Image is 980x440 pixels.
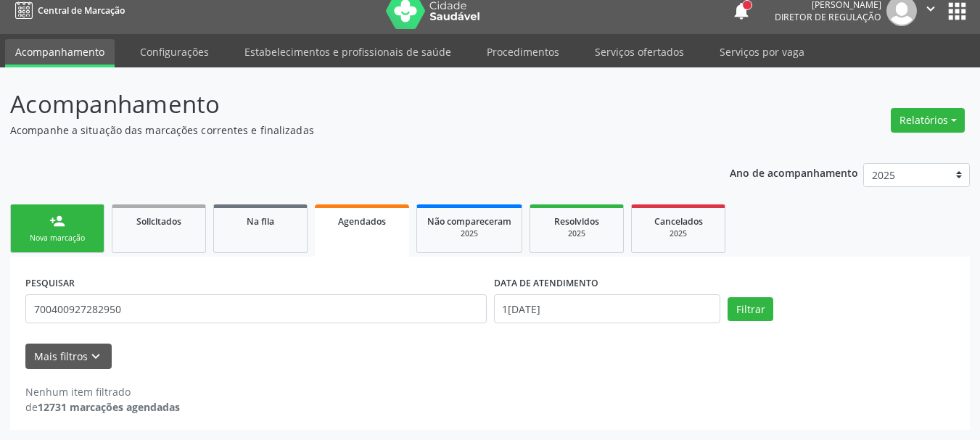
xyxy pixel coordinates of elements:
[25,272,75,294] label: PESQUISAR
[234,39,461,65] a: Estabelecimentos e profissionais de saúde
[477,39,569,65] a: Procedimentos
[730,163,858,181] p: Ano de acompanhamento
[731,1,752,21] button: notifications
[10,86,682,123] p: Acompanhamento
[247,215,274,228] span: Na fila
[49,213,65,229] div: person_add
[25,399,180,415] div: de
[654,215,703,228] span: Cancelados
[494,272,598,294] label: DATA DE ATENDIMENTO
[5,39,115,67] a: Acompanhamento
[709,39,815,65] a: Serviços por vaga
[25,344,112,369] button: Mais filtroskeyboard_arrow_down
[494,294,721,323] input: Selecione um intervalo
[427,228,511,239] div: 2025
[540,228,613,239] div: 2025
[38,4,125,17] span: Central de Marcação
[775,11,881,23] span: Diretor de regulação
[130,39,219,65] a: Configurações
[728,297,773,322] button: Filtrar
[38,400,180,414] strong: 12731 marcações agendadas
[923,1,939,17] i: 
[427,215,511,228] span: Não compareceram
[642,228,715,239] div: 2025
[585,39,694,65] a: Serviços ofertados
[21,233,94,244] div: Nova marcação
[25,384,180,399] div: Nenhum item filtrado
[25,294,487,323] input: Nome, CNS
[554,215,599,228] span: Resolvidos
[10,123,682,138] p: Acompanhe a situação das marcações correntes e finalizadas
[88,349,104,365] i: keyboard_arrow_down
[891,108,965,133] button: Relatórios
[338,215,386,228] span: Agendados
[136,215,181,228] span: Solicitados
